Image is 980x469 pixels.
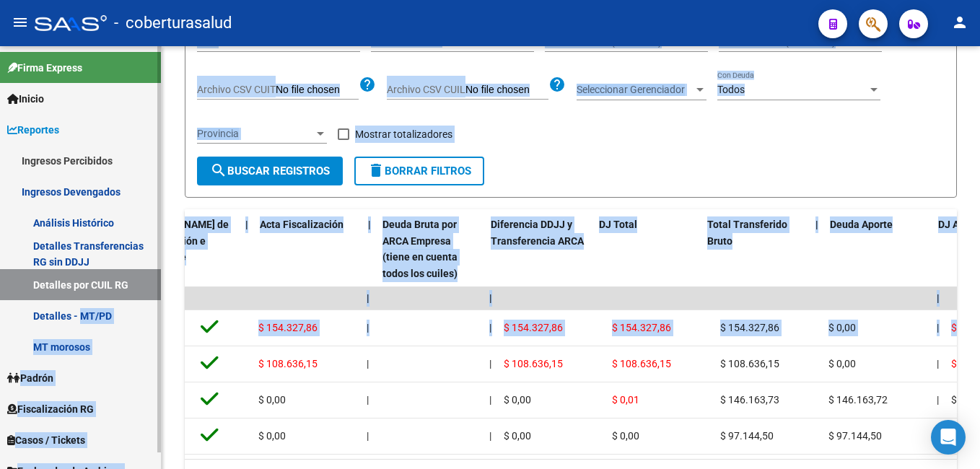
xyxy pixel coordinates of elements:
[720,394,779,406] span: $ 146.163,73
[7,122,59,138] span: Reportes
[197,157,343,185] button: Buscar Registros
[197,128,314,140] span: Provincia
[377,209,485,289] datatable-header-cell: Deuda Bruta por ARCA Empresa (tiene en cuenta todos los cuiles)
[382,219,458,279] span: Deuda Bruta por ARCA Empresa (tiene en cuenta todos los cuiles)
[258,430,286,442] span: $ 0,00
[240,209,254,289] datatable-header-cell: |
[720,430,774,442] span: $ 97.144,50
[7,370,53,386] span: Padrón
[7,60,82,76] span: Firma Express
[367,322,369,333] span: |
[359,76,376,93] mat-icon: help
[937,358,939,369] span: |
[951,14,968,31] mat-icon: person
[815,219,818,230] span: |
[707,219,787,247] span: Total Transferido Bruto
[504,322,563,333] span: $ 154.327,86
[593,209,701,289] datatable-header-cell: DJ Total
[354,157,484,185] button: Borrar Filtros
[720,358,779,369] span: $ 108.636,15
[612,394,639,406] span: $ 0,01
[367,292,369,304] span: |
[577,84,694,96] span: Seleccionar Gerenciador
[368,219,371,230] span: |
[197,84,276,95] span: Archivo CSV CUIT
[612,430,639,442] span: $ 0,00
[599,219,637,230] span: DJ Total
[828,394,888,406] span: $ 146.163,72
[258,322,318,333] span: $ 154.327,86
[489,394,491,406] span: |
[937,292,940,304] span: |
[355,126,452,143] span: Mostrar totalizadores
[245,219,248,230] span: |
[210,165,330,177] span: Buscar Registros
[937,394,939,406] span: |
[951,394,979,406] span: $ 0,00
[465,84,548,97] input: Archivo CSV CUIL
[489,322,491,333] span: |
[12,14,29,31] mat-icon: menu
[828,322,856,333] span: $ 0,00
[367,162,385,179] mat-icon: delete
[7,401,94,417] span: Fiscalización RG
[367,358,369,369] span: |
[254,209,362,289] datatable-header-cell: Acta Fiscalización
[362,209,377,289] datatable-header-cell: |
[210,162,227,179] mat-icon: search
[612,322,671,333] span: $ 154.327,86
[504,358,563,369] span: $ 108.636,15
[717,84,745,95] span: Todos
[828,358,856,369] span: $ 0,00
[504,430,531,442] span: $ 0,00
[824,209,932,289] datatable-header-cell: Deuda Aporte
[489,292,492,304] span: |
[810,209,824,289] datatable-header-cell: |
[489,430,491,442] span: |
[367,394,369,406] span: |
[612,358,671,369] span: $ 108.636,15
[7,432,85,448] span: Casos / Tickets
[491,219,584,247] span: Diferencia DDJJ y Transferencia ARCA
[548,76,566,93] mat-icon: help
[276,84,359,97] input: Archivo CSV CUIT
[485,209,593,289] datatable-header-cell: Diferencia DDJJ y Transferencia ARCA
[830,219,893,230] span: Deuda Aporte
[260,219,344,230] span: Acta Fiscalización
[258,394,286,406] span: $ 0,00
[489,358,491,369] span: |
[931,420,966,455] div: Open Intercom Messenger
[367,165,471,177] span: Borrar Filtros
[387,84,465,95] span: Archivo CSV CUIL
[701,209,810,289] datatable-header-cell: Total Transferido Bruto
[828,430,882,442] span: $ 97.144,50
[937,322,939,333] span: |
[114,7,232,39] span: - coberturasalud
[131,209,240,289] datatable-header-cell: Deuda Bruta Neto de Fiscalización e Incobrable
[258,358,318,369] span: $ 108.636,15
[504,394,531,406] span: $ 0,00
[367,430,369,442] span: |
[7,91,44,107] span: Inicio
[720,322,779,333] span: $ 154.327,86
